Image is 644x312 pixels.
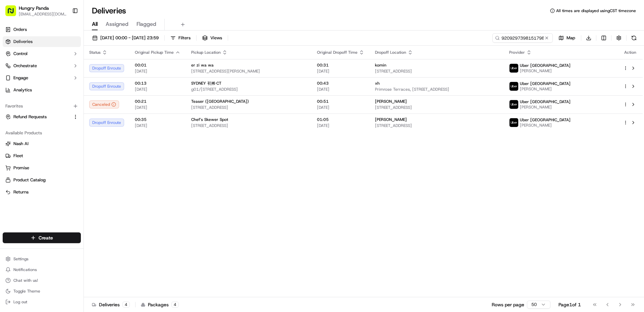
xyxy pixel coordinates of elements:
span: Pickup Location [191,50,221,55]
img: uber-new-logo.jpeg [509,64,518,73]
button: Create [3,232,81,243]
div: Action [623,50,637,55]
span: Fleet [13,153,23,159]
button: Refund Requests [3,112,81,122]
span: Assigned [106,20,128,28]
a: Analytics [3,85,81,95]
span: [DATE] [135,87,180,92]
button: [EMAIL_ADDRESS][DOMAIN_NAME] [19,11,67,17]
button: Promise [3,163,81,173]
span: [PERSON_NAME] [520,86,571,92]
span: [DATE] [317,87,364,92]
div: Favorites [3,101,81,112]
a: Promise [5,165,78,171]
span: Flagged [137,20,156,28]
span: Orders [13,27,27,33]
span: 00:13 [135,81,180,86]
span: komin [375,62,386,68]
button: Views [199,33,225,43]
div: 4 [122,302,130,308]
span: [STREET_ADDRESS] [191,105,306,110]
span: [STREET_ADDRESS] [375,123,498,128]
span: 00:35 [135,117,180,122]
span: [DATE] [135,105,180,110]
span: Chat with us! [13,278,38,283]
span: Engage [13,75,28,81]
span: er zi wa wa [191,62,214,68]
span: 01:05 [317,117,364,122]
a: Nash AI [5,141,78,147]
img: uber-new-logo.jpeg [509,82,518,91]
span: Teaser ([GEOGRAPHIC_DATA]) [191,99,249,104]
span: [DATE] [317,69,364,74]
span: [STREET_ADDRESS] [375,69,498,74]
span: [PERSON_NAME] [375,99,407,104]
p: Rows per page [492,301,524,308]
span: [DATE] 00:00 - [DATE] 23:59 [100,35,159,41]
span: Deliveries [13,39,33,45]
span: 00:43 [317,81,364,86]
span: Uber [GEOGRAPHIC_DATA] [520,99,571,104]
h1: Deliveries [92,5,126,16]
input: Type to search [492,33,553,43]
span: Primrose Terraces, [STREET_ADDRESS] [375,87,498,92]
button: Control [3,48,81,59]
span: Create [39,234,53,241]
span: [PERSON_NAME] [520,123,571,128]
span: Filters [178,35,191,41]
button: Notifications [3,265,81,274]
span: [PERSON_NAME] [375,117,407,122]
button: Product Catalog [3,175,81,185]
button: Orchestrate [3,60,81,71]
span: Chef’s Skewer Spot [191,117,228,122]
span: Notifications [13,267,37,272]
span: [STREET_ADDRESS][PERSON_NAME] [191,69,306,74]
div: Page 1 of 1 [558,301,581,308]
span: Provider [509,50,525,55]
span: Settings [13,256,29,262]
span: Dropoff Location [375,50,406,55]
button: Settings [3,254,81,264]
button: Nash AI [3,138,81,149]
button: Refresh [629,33,639,43]
span: xh [375,81,380,86]
button: Returns [3,187,81,197]
a: Deliveries [3,36,81,47]
span: [PERSON_NAME] [520,104,571,110]
div: Packages [141,301,179,308]
span: Views [210,35,222,41]
div: Available Products [3,128,81,138]
img: uber-new-logo.jpeg [509,100,518,109]
span: Promise [13,165,29,171]
a: Fleet [5,153,78,159]
span: [PERSON_NAME] [520,68,571,74]
div: 4 [171,302,179,308]
span: Uber [GEOGRAPHIC_DATA] [520,117,571,123]
span: All [92,20,98,28]
div: Deliveries [92,301,130,308]
button: Hungry Panda [19,5,49,11]
span: [STREET_ADDRESS] [191,123,306,128]
button: Log out [3,297,81,307]
button: Toggle Theme [3,286,81,296]
button: Canceled [89,100,119,108]
span: 00:01 [135,62,180,68]
span: All times are displayed using CST timezone [556,8,636,13]
span: [DATE] [317,105,364,110]
span: Orchestrate [13,63,37,69]
a: Refund Requests [5,114,70,120]
a: Orders [3,24,81,35]
button: Filters [167,33,194,43]
span: Uber [GEOGRAPHIC_DATA] [520,63,571,68]
span: Log out [13,299,27,305]
button: Chat with us! [3,276,81,285]
span: SYDNEY 初摊·CT [191,81,221,86]
span: Returns [13,189,29,195]
span: Original Pickup Time [135,50,174,55]
button: Hungry Panda[EMAIL_ADDRESS][DOMAIN_NAME] [3,3,69,19]
span: Original Dropoff Time [317,50,358,55]
span: Control [13,51,28,57]
span: [DATE] [317,123,364,128]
